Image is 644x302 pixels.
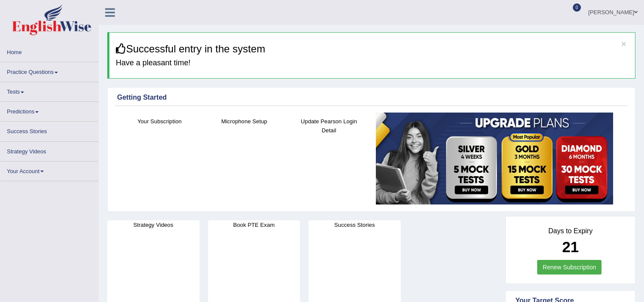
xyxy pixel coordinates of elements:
[116,59,629,67] h4: Have a pleasant time!
[117,92,626,103] div: Getting Started
[573,3,581,12] span: 0
[291,117,367,135] h4: Update Pearson Login Detail
[0,122,98,138] a: Success Stories
[562,238,579,255] b: 21
[621,39,626,48] button: ×
[0,102,98,119] a: Predictions
[308,220,401,229] h4: Success Stories
[116,43,629,55] h3: Successful entry in the system
[0,62,98,79] a: Practice Questions
[208,220,300,229] h4: Book PTE Exam
[376,113,613,204] img: small5.jpg
[0,43,98,59] a: Home
[0,82,98,99] a: Tests
[515,227,626,235] h4: Days to Expiry
[0,142,98,159] a: Strategy Videos
[121,117,198,126] h4: Your Subscription
[0,162,98,178] a: Your Account
[537,260,602,275] a: Renew Subscription
[206,117,283,126] h4: Microphone Setup
[107,220,200,229] h4: Strategy Videos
